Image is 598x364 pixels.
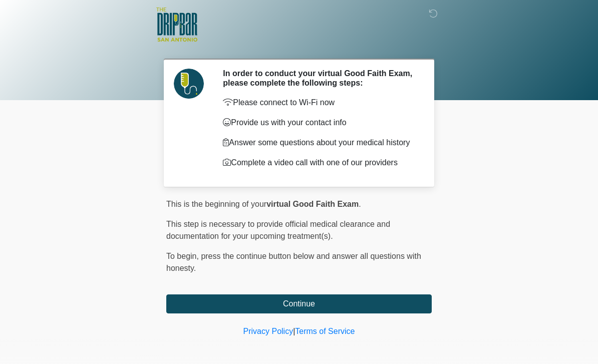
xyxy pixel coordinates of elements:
[243,327,293,335] a: Privacy Policy
[174,69,204,99] img: Agent Avatar
[166,220,390,240] span: This step is necessary to provide official medical clearance and documentation for your upcoming ...
[166,252,201,260] span: To begin,
[266,200,359,208] strong: virtual Good Faith Exam
[359,200,361,208] span: .
[293,327,295,335] a: |
[223,69,417,88] h2: In order to conduct your virtual Good Faith Exam, please complete the following steps:
[223,157,417,169] p: Complete a video call with one of our providers
[295,327,355,335] a: Terms of Service
[166,200,266,208] span: This is the beginning of your
[223,117,417,129] p: Provide us with your contact info
[166,252,421,272] span: press the continue button below and answer all questions with honesty.
[223,137,417,149] p: Answer some questions about your medical history
[156,8,197,43] img: The DRIPBaR - San Antonio Fossil Creek Logo
[223,97,417,109] p: Please connect to Wi-Fi now
[166,294,432,313] button: Continue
